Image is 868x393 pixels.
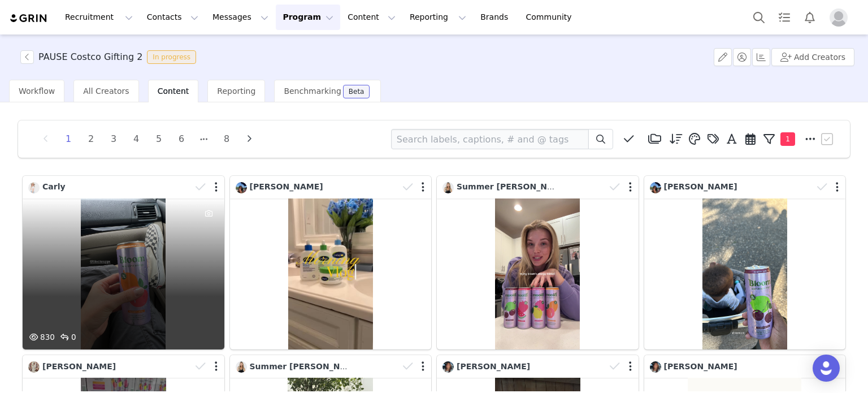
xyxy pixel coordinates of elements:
[457,362,530,371] span: [PERSON_NAME]
[128,131,145,147] li: 4
[147,50,196,64] span: In progress
[38,50,142,64] h3: PAUSE Costco Gifting 2
[83,87,129,96] span: All Creators
[442,361,454,373] img: f4073e2f-a4b5-417f-92e9-3d8fbba82aa7.jpg
[664,182,737,191] span: [PERSON_NAME]
[58,5,140,30] button: Recruitment
[457,182,570,191] span: Summer [PERSON_NAME]
[28,182,40,193] img: 4b60bb5f-5d43-467a-8880-1988233e17f0.jpg
[19,87,55,96] span: Workflow
[823,8,859,27] button: Profile
[284,87,341,96] span: Benchmarking
[236,361,247,373] img: 80f88d60-15b9-4eef-8645-95849961a0ad.jpg
[236,182,247,193] img: 2fbea0d8-8126-473e-94b7-1fa7dc9c441e.jpg
[28,361,40,373] img: b600c6c0-f8ba-4c59-ac1a-fadbe7ae1b7e.jpg
[797,5,822,30] button: Notifications
[9,13,49,24] img: grin logo
[250,362,363,371] span: Summer [PERSON_NAME]
[403,5,473,30] button: Reporting
[217,87,255,96] span: Reporting
[349,88,364,95] div: Beta
[664,362,737,371] span: [PERSON_NAME]
[218,131,235,147] li: 8
[150,131,167,147] li: 5
[42,362,116,371] span: [PERSON_NAME]
[519,5,584,30] a: Community
[442,182,454,193] img: 80f88d60-15b9-4eef-8645-95849961a0ad.jpg
[83,131,99,147] li: 2
[780,132,795,146] span: 1
[772,5,797,30] a: Tasks
[140,5,205,30] button: Contacts
[747,5,771,30] button: Search
[830,8,848,27] img: placeholder-profile.jpg
[650,182,661,193] img: 2fbea0d8-8126-473e-94b7-1fa7dc9c441e.jpg
[813,355,840,382] div: Open Intercom Messenger
[250,182,323,191] span: [PERSON_NAME]
[105,131,122,147] li: 3
[42,182,66,191] span: Carly
[760,131,801,148] button: 1
[650,361,661,373] img: f4073e2f-a4b5-417f-92e9-3d8fbba82aa7.jpg
[206,5,275,30] button: Messages
[771,48,854,66] button: Add Creators
[27,332,55,342] span: 830
[474,5,518,30] a: Brands
[60,131,77,147] li: 1
[20,50,201,64] span: [object Object]
[58,332,76,342] span: 0
[173,131,190,147] li: 6
[276,5,340,30] button: Program
[158,87,189,96] span: Content
[391,129,589,149] input: Search labels, captions, # and @ tags
[341,5,402,30] button: Content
